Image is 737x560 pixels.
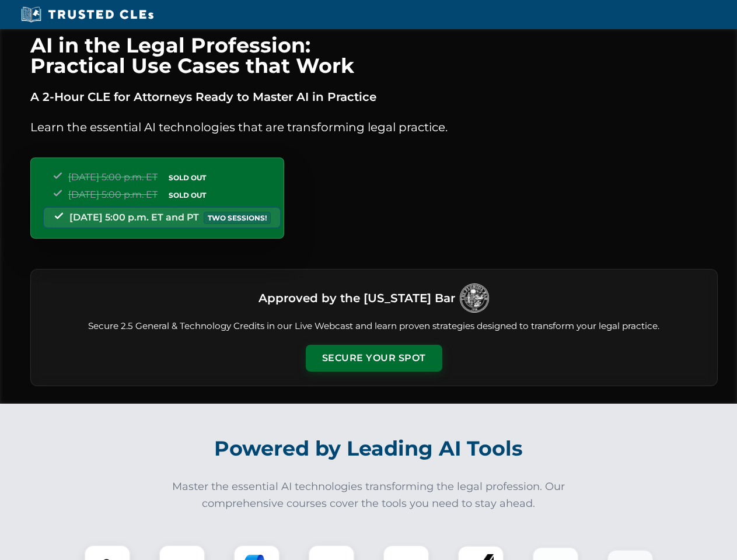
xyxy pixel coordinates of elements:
span: [DATE] 5:00 p.m. ET [68,189,158,200]
span: [DATE] 5:00 p.m. ET [68,171,158,183]
h1: AI in the Legal Profession: Practical Use Cases that Work [30,35,718,76]
img: Trusted CLEs [18,6,157,23]
p: Secure 2.5 General & Technology Credits in our Live Webcast and learn proven strategies designed ... [45,320,703,333]
span: SOLD OUT [165,171,210,184]
h2: Powered by Leading AI Tools [46,428,692,469]
img: Logo [460,283,489,313]
p: Learn the essential AI technologies that are transforming legal practice. [30,118,718,136]
span: SOLD OUT [165,189,210,201]
button: Secure Your Spot [306,345,442,372]
p: A 2-Hour CLE for Attorneys Ready to Master AI in Practice [30,87,718,106]
p: Master the essential AI technologies transforming the legal profession. Our comprehensive courses... [165,478,573,512]
h3: Approved by the [US_STATE] Bar [259,288,455,309]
